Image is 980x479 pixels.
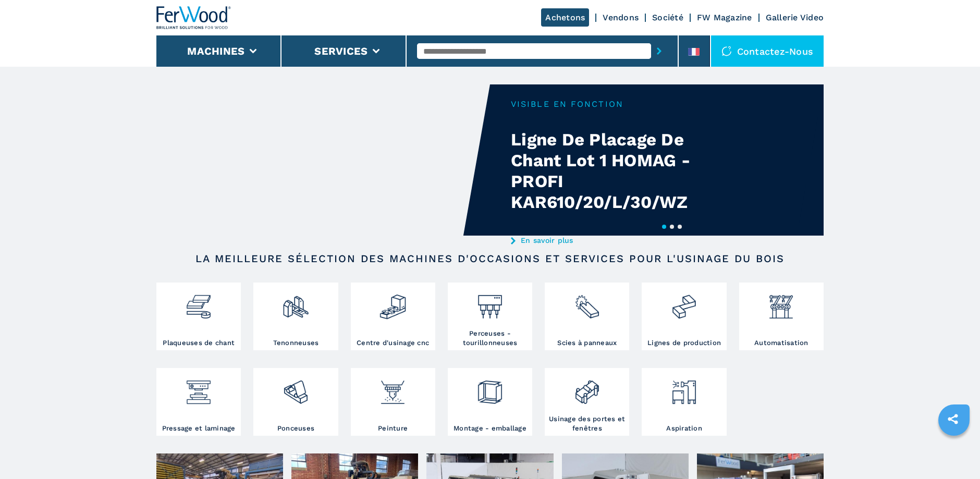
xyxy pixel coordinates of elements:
img: centro_di_lavoro_cnc_2.png [379,285,407,321]
img: montaggio_imballaggio_2.png [476,371,504,406]
h3: Aspiration [666,424,702,433]
a: Lignes de production [642,283,726,350]
img: foratrici_inseritrici_2.png [476,285,504,321]
a: Ponceuses [253,368,338,436]
a: Centre d'usinage cnc [351,283,435,350]
img: levigatrici_2.png [282,371,310,406]
h3: Pressage et laminage [162,424,236,433]
a: Vendons [603,13,639,22]
a: Usinage des portes et fenêtres [545,368,629,436]
a: Tenonneuses [253,283,338,350]
a: Scies à panneaux [545,283,629,350]
a: Plaqueuses de chant [156,283,241,350]
h3: Automatisation [754,338,808,348]
h3: Usinage des portes et fenêtres [547,414,627,433]
h3: Scies à panneaux [557,338,617,348]
h2: LA MEILLEURE SÉLECTION DES MACHINES D'OCCASIONS ET SERVICES POUR L'USINAGE DU BOIS [190,252,790,265]
img: automazione.png [767,285,795,321]
a: Achetons [541,8,589,27]
a: sharethis [940,406,966,432]
h3: Montage - emballage [454,424,526,433]
button: 2 [670,225,674,229]
div: Contactez-nous [711,35,824,67]
iframe: Chat [936,432,972,471]
video: Your browser does not support the video tag. [156,84,490,236]
img: verniciatura_1.png [379,371,407,406]
img: linee_di_produzione_2.png [670,285,698,321]
button: Services [314,45,367,57]
img: pressa-strettoia.png [185,371,212,406]
a: Gallerie Video [766,13,824,22]
button: 3 [678,225,682,229]
a: Automatisation [739,283,824,350]
a: FW Magazine [697,13,752,22]
h3: Peinture [378,424,408,433]
img: Ferwood [156,6,231,29]
a: Peinture [351,368,435,436]
img: bordatrici_1.png [185,285,212,321]
h3: Perceuses - tourillonneuses [450,329,530,348]
img: aspirazione_1.png [670,371,698,406]
button: Machines [187,45,244,57]
a: Pressage et laminage [156,368,241,436]
img: Contactez-nous [721,46,732,56]
button: submit-button [651,39,667,63]
h3: Centre d'usinage cnc [357,338,429,348]
a: Perceuses - tourillonneuses [448,283,532,350]
h3: Tenonneuses [273,338,319,348]
h3: Plaqueuses de chant [163,338,235,348]
a: Montage - emballage [448,368,532,436]
a: Aspiration [642,368,726,436]
h3: Ponceuses [277,424,314,433]
img: squadratrici_2.png [282,285,310,321]
img: lavorazione_porte_finestre_2.png [573,371,601,406]
h3: Lignes de production [647,338,721,348]
a: En savoir plus [511,236,715,244]
img: sezionatrici_2.png [573,285,601,321]
a: Société [652,13,683,22]
button: 1 [662,225,666,229]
